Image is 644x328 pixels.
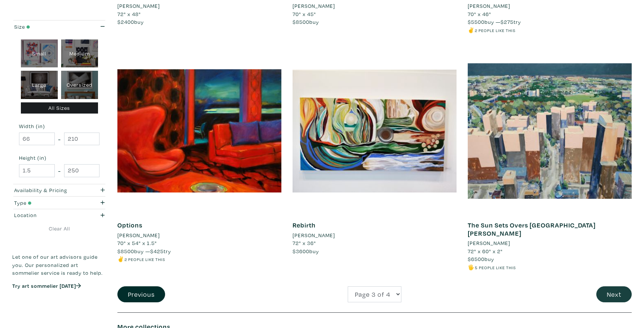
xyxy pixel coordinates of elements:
[12,20,106,33] button: Size
[21,71,58,99] div: Large
[293,2,335,10] li: [PERSON_NAME]
[124,257,165,262] small: 2 people like this
[468,239,510,247] li: [PERSON_NAME]
[468,221,596,238] a: The Sun Sets Overs [GEOGRAPHIC_DATA][PERSON_NAME]
[12,209,106,222] button: Location
[12,184,106,197] button: Availability & Pricing
[468,255,494,262] span: buy
[117,18,144,25] span: buy
[21,39,58,68] div: Small
[117,10,141,17] span: 72" x 48"
[468,26,632,34] li: ✌️
[468,239,632,247] a: [PERSON_NAME]
[14,199,79,207] div: Type
[150,248,164,255] span: $425
[475,28,515,33] small: 2 people like this
[293,231,457,239] a: [PERSON_NAME]
[14,186,79,194] div: Availability & Pricing
[19,155,100,160] small: Height (in)
[293,2,457,10] a: [PERSON_NAME]
[12,297,106,313] iframe: Customer reviews powered by Trustpilot
[468,2,510,10] li: [PERSON_NAME]
[293,18,309,25] span: $8500
[293,18,319,25] span: buy
[468,10,491,17] span: 70" x 46"
[293,248,309,255] span: $3600
[596,286,632,302] button: Next
[468,2,632,10] a: [PERSON_NAME]
[117,231,281,239] a: [PERSON_NAME]
[21,102,98,114] div: All Sizes
[475,265,516,270] small: 5 people like this
[293,231,335,239] li: [PERSON_NAME]
[19,124,100,129] small: Width (in)
[61,71,98,99] div: Oversized
[117,221,142,229] a: Options
[117,2,281,10] a: [PERSON_NAME]
[293,10,316,17] span: 70" x 45"
[468,18,484,25] span: $5500
[468,18,521,25] span: buy — try
[58,134,61,144] span: -
[12,282,81,289] a: Try art sommelier [DATE]
[117,248,171,255] span: buy — try
[117,18,134,25] span: $2400
[117,248,134,255] span: $8500
[468,255,484,262] span: $6500
[293,248,319,255] span: buy
[117,255,281,263] li: ✌️
[117,2,160,10] li: [PERSON_NAME]
[501,18,514,25] span: $275
[468,263,632,271] li: 🖐️
[293,221,316,229] a: Rebirth
[14,23,79,31] div: Size
[117,239,157,246] span: 70" x 54" x 1.5"
[58,166,61,176] span: -
[12,253,106,277] p: Let one of our art advisors guide you. Our personalized art sommelier service is ready to help.
[61,39,98,68] div: Medium
[293,239,316,246] span: 72" x 36"
[12,224,106,233] a: Clear All
[12,197,106,209] button: Type
[117,286,165,302] button: Previous
[14,211,79,219] div: Location
[117,231,160,239] li: [PERSON_NAME]
[468,248,503,255] span: 72" x 60" x 2"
